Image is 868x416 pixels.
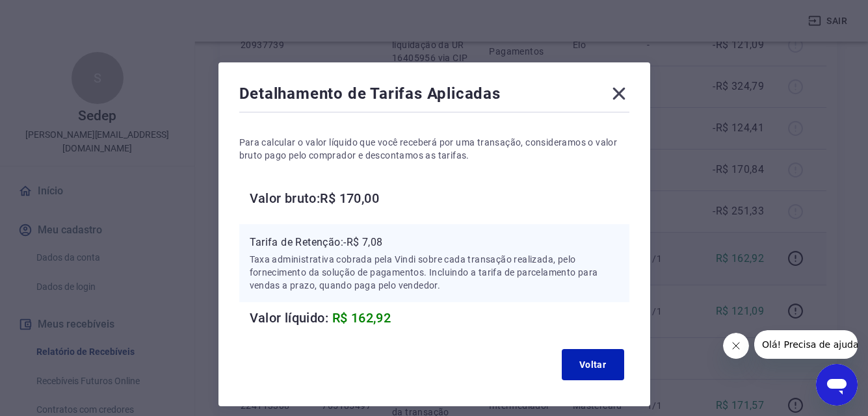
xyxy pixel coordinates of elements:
[250,307,629,328] h6: Valor líquido:
[239,83,629,109] div: Detalhamento de Tarifas Aplicadas
[562,349,624,380] button: Voltar
[250,188,629,209] h6: Valor bruto: R$ 170,00
[250,253,619,292] p: Taxa administrativa cobrada pela Vindi sobre cada transação realizada, pelo fornecimento da soluç...
[8,9,109,19] span: Olá! Precisa de ajuda?
[816,364,858,406] iframe: Botão para abrir a janela de mensagens
[250,235,619,250] p: Tarifa de Retenção: -R$ 7,08
[723,333,749,359] iframe: Fechar mensagem
[754,330,858,359] iframe: Mensagem da empresa
[239,136,629,162] p: Para calcular o valor líquido que você receberá por uma transação, consideramos o valor bruto pag...
[332,310,391,326] span: R$ 162,92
